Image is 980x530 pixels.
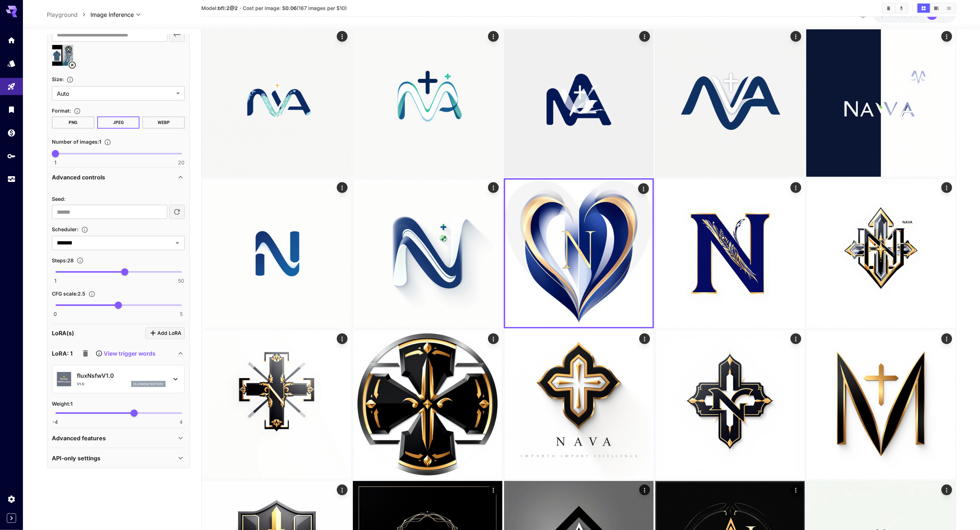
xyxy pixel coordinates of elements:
img: Z [504,330,654,479]
span: Number of images : 1 [52,139,101,145]
div: Actions [639,31,650,42]
button: Open [172,238,182,248]
nav: breadcrumb [47,10,90,19]
p: LoRA(s) [52,329,74,337]
div: API-only settings [52,450,185,467]
div: Actions [337,485,348,495]
span: Auto [57,89,173,98]
div: Actions [638,183,649,194]
button: Select the method used to control the image generation process. Different schedulers influence ho... [78,226,91,233]
button: PNG [52,117,94,129]
div: Advanced controls [52,186,185,317]
span: Format : [52,108,71,114]
div: Actions [639,485,650,495]
div: Actions [337,31,348,42]
button: Adjusts how closely the generated image aligns with the input prompt. A higher value enforces str... [85,291,98,298]
button: JPEG [97,117,140,129]
div: Advanced controls [52,169,185,186]
div: Actions [941,31,952,42]
span: Size : [52,76,64,82]
span: NSFW Content [58,381,70,383]
span: Steps : 28 [52,257,74,263]
span: 0 [54,311,57,318]
p: Advanced features [52,434,106,442]
div: LoRA: 1View trigger words [52,345,185,362]
img: 2Q== [202,179,351,328]
img: 9k= [806,28,956,177]
div: API Keys [7,152,16,160]
div: Clear ImagesDownload All [882,3,908,14]
button: Clear Images [882,4,895,13]
img: Z [505,180,652,327]
span: 50 [178,277,184,284]
span: Scheduler : [52,226,78,232]
button: Show images in video view [930,4,943,13]
span: 20 [178,159,184,166]
div: Actions [488,182,498,193]
div: Actions [488,333,498,344]
span: CFG scale : 2.5 [52,291,85,297]
span: 4 [179,418,183,426]
span: Model: [201,5,238,11]
p: fluxNsfwV1.0 [77,371,166,380]
button: Expand sidebar [7,514,16,523]
div: Actions [488,31,498,42]
img: 2Q== [353,330,502,479]
img: 2Q== [655,179,805,328]
div: ⚠️Warning:NSFW ContentfluxNsfwV1.0V1.0fluxkontextdev [57,368,180,390]
div: Advanced features [52,430,185,447]
div: Usage [7,175,16,184]
p: API-only settings [52,454,100,462]
div: Actions [941,485,952,495]
span: 1 [54,159,56,166]
button: Set the number of denoising steps used to refine the image. More steps typically lead to higher q... [74,257,87,264]
p: View trigger words [104,349,156,358]
p: V1.0 [77,381,84,387]
p: · [240,4,241,13]
div: Library [7,105,16,114]
img: Z [202,330,351,479]
img: 9k= [504,28,654,177]
div: Show images in grid viewShow images in video viewShow images in list view [917,3,956,14]
p: fluxkontextdev [133,382,163,387]
div: Actions [488,485,498,495]
p: Advanced controls [52,173,105,182]
div: Actions [790,31,801,42]
span: $4.99 [880,12,896,18]
span: 1 [54,277,56,284]
button: WEBP [142,117,185,129]
span: Cost per image: $ (167 images per $10) [243,5,347,11]
img: 9k= [806,179,956,328]
img: 9k= [353,179,502,328]
img: 9k= [806,330,956,479]
b: 0.06 [286,5,297,11]
p: LoRA: 1 [52,349,73,358]
span: Add LoRA [157,329,181,338]
div: Actions [941,182,952,193]
button: View trigger words [95,349,156,358]
button: Download All [895,4,908,13]
span: Weight : 1 [52,401,73,407]
span: ⚠️ [63,375,65,378]
div: Actions [941,333,952,344]
button: Click to add LoRA [145,327,185,339]
a: Playground [47,10,78,19]
button: Show images in list view [943,4,955,13]
button: Specify how many images to generate in a single request. Each image generation will be charged se... [101,139,114,146]
div: Wallet [7,128,16,137]
div: Actions [337,182,348,193]
div: Playground [7,82,16,91]
button: Adjust the dimensions of the generated image by specifying its width and height in pixels, or sel... [64,76,77,83]
span: 5 [180,311,183,318]
button: Choose the file format for the output image. [71,108,84,115]
div: Home [7,36,16,45]
div: Actions [790,182,801,193]
span: Warning: [60,378,68,381]
span: Seed : [52,196,65,202]
span: Image Inference [90,10,134,19]
b: bfl:2@2 [218,5,238,11]
img: Z [655,28,805,177]
img: 9k= [202,28,351,177]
